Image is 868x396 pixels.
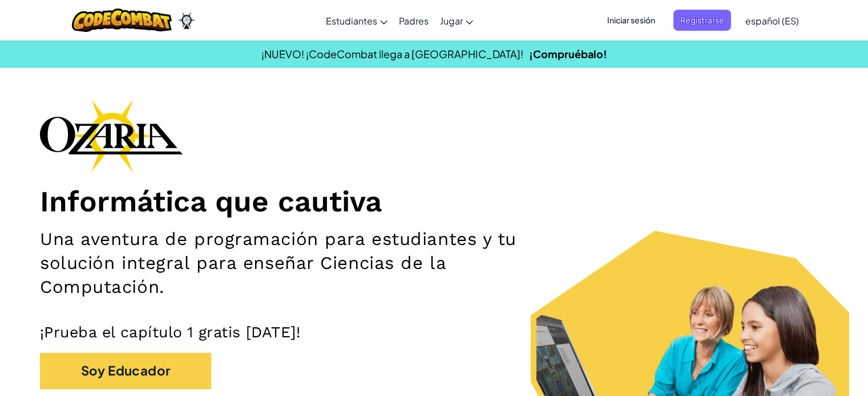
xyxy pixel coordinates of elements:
a: Padres [393,5,434,36]
a: español (ES) [740,5,805,36]
img: Ozaria branding logo [40,99,183,172]
a: Estudiantes [320,5,393,36]
h1: Informática que cautiva [40,183,828,219]
a: Jugar [434,5,479,36]
a: ¡Compruébalo! [529,47,607,60]
span: Jugar [440,15,463,27]
span: español (ES) [745,15,799,27]
img: CodeCombat logo [72,9,172,32]
button: Iniciar sesión [600,10,662,31]
span: ¡NUEVO! ¡CodeCombat llega a [GEOGRAPHIC_DATA]! [261,47,523,60]
h2: Una aventura de programación para estudiantes y tu solución integral para enseñar Ciencias de la ... [40,227,568,300]
button: Soy Educador [40,353,211,389]
span: Estudiantes [326,15,377,27]
p: ¡Prueba el capítulo 1 gratis [DATE]! [40,322,828,341]
img: Ozaria [177,12,196,29]
button: Registrarse [673,10,731,31]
